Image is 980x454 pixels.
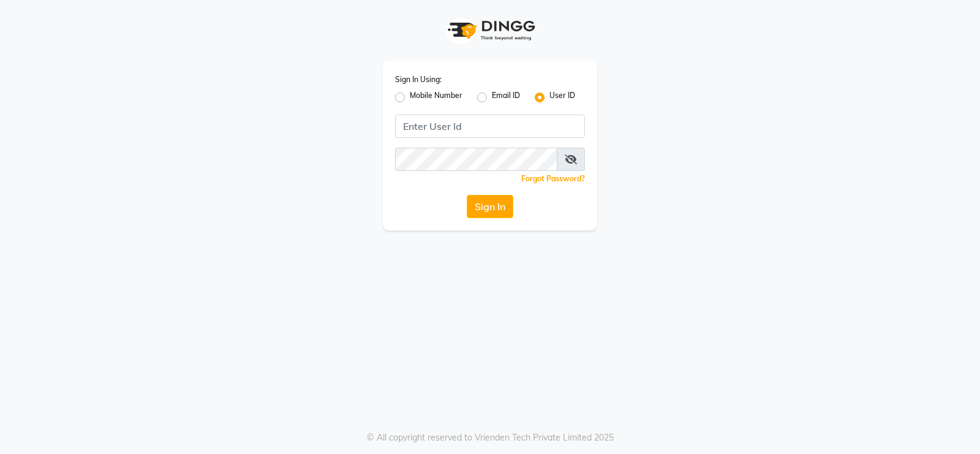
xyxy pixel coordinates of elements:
[410,90,462,105] label: Mobile Number
[395,115,585,138] input: Username
[395,74,442,85] label: Sign In Using:
[492,90,520,105] label: Email ID
[441,12,539,48] img: logo1.svg
[395,148,557,171] input: Username
[549,90,575,105] label: User ID
[467,195,513,218] button: Sign In
[521,174,585,183] a: Forgot Password?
